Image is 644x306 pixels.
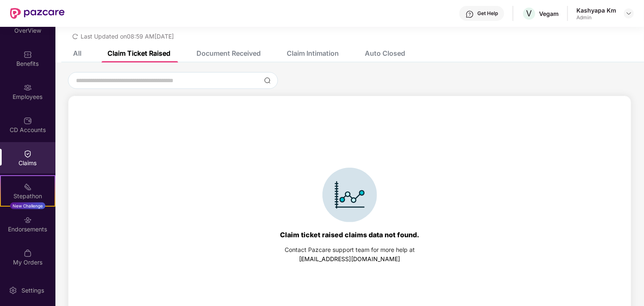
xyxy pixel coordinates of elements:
[1,192,55,200] div: Stepathon
[287,49,339,57] div: Claim Intimation
[10,8,65,19] img: New Pazcare Logo
[196,49,261,57] div: Document Received
[73,49,81,57] div: All
[24,117,32,125] img: svg+xml;base64,PHN2ZyBpZD0iQ0RfQWNjb3VudHMiIGRhdGEtbmFtZT0iQ0QgQWNjb3VudHMiIHhtbG5zPSJodHRwOi8vd3...
[24,183,32,191] img: svg+xml;base64,PHN2ZyB4bWxucz0iaHR0cDovL3d3dy53My5vcmcvMjAwMC9zdmciIHdpZHRoPSIyMSIgaGVpZ2h0PSIyMC...
[81,33,174,40] span: Last Updated on 08:59 AM[DATE]
[299,255,401,262] a: [EMAIL_ADDRESS][DOMAIN_NAME]
[466,10,474,18] img: svg+xml;base64,PHN2ZyBpZD0iSGVscC0zMngzMiIgeG1sbnM9Imh0dHA6Ly93d3cudzMub3JnLzIwMDAvc3ZnIiB3aWR0aD...
[24,83,32,92] img: svg+xml;base64,PHN2ZyBpZD0iRW1wbG95ZWVzIiB4bWxucz0iaHR0cDovL3d3dy53My5vcmcvMjAwMC9zdmciIHdpZHRoPS...
[72,33,78,40] span: redo
[576,6,616,14] div: Kashyapa Km
[9,286,17,295] img: svg+xml;base64,PHN2ZyBpZD0iU2V0dGluZy0yMHgyMCIgeG1sbnM9Imh0dHA6Ly93d3cudzMub3JnLzIwMDAvc3ZnIiB3aW...
[24,216,32,224] img: svg+xml;base64,PHN2ZyBpZD0iRW5kb3JzZW1lbnRzIiB4bWxucz0iaHR0cDovL3d3dy53My5vcmcvMjAwMC9zdmciIHdpZH...
[24,50,32,59] img: svg+xml;base64,PHN2ZyBpZD0iQmVuZWZpdHMiIHhtbG5zPSJodHRwOi8vd3d3LnczLm9yZy8yMDAwL3N2ZyIgd2lkdGg9Ij...
[576,14,616,21] div: Admin
[264,77,271,84] img: svg+xml;base64,PHN2ZyBpZD0iU2VhcmNoLTMyeDMyIiB4bWxucz0iaHR0cDovL3d3dy53My5vcmcvMjAwMC9zdmciIHdpZH...
[539,10,559,18] div: Vegam
[322,168,377,222] img: svg+xml;base64,PHN2ZyBpZD0iSWNvbl9DbGFpbSIgZGF0YS1uYW1lPSJJY29uIENsYWltIiB4bWxucz0iaHR0cDovL3d3dy...
[19,286,47,295] div: Settings
[285,245,415,254] div: Contact Pazcare support team for more help at
[10,202,45,209] div: New Challenge
[107,49,170,57] div: Claim Ticket Raised
[280,231,419,239] div: Claim ticket raised claims data not found.
[526,8,532,18] span: V
[626,10,632,17] img: svg+xml;base64,PHN2ZyBpZD0iRHJvcGRvd24tMzJ4MzIiIHhtbG5zPSJodHRwOi8vd3d3LnczLm9yZy8yMDAwL3N2ZyIgd2...
[24,150,32,158] img: svg+xml;base64,PHN2ZyBpZD0iQ2xhaW0iIHhtbG5zPSJodHRwOi8vd3d3LnczLm9yZy8yMDAwL3N2ZyIgd2lkdGg9IjIwIi...
[24,249,32,257] img: svg+xml;base64,PHN2ZyBpZD0iTXlfT3JkZXJzIiBkYXRhLW5hbWU9Ik15IE9yZGVycyIgeG1sbnM9Imh0dHA6Ly93d3cudz...
[365,49,405,57] div: Auto Closed
[477,10,498,17] div: Get Help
